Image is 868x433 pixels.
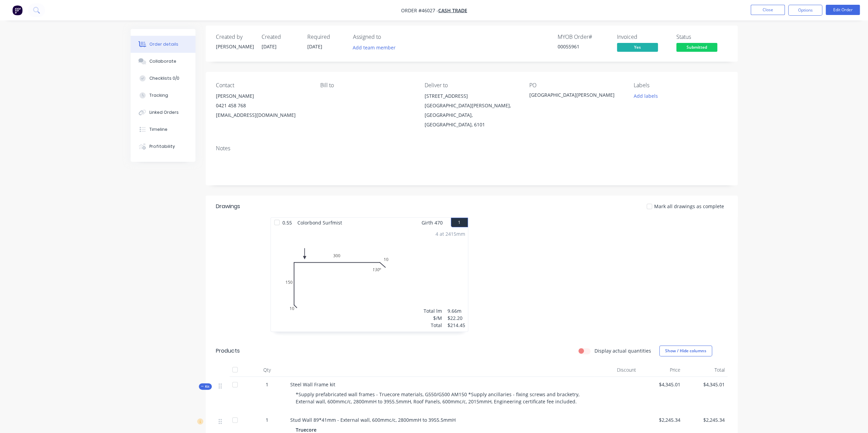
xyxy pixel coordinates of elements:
[558,34,609,40] div: MYOB Order #
[353,34,421,40] div: Assigned to
[296,391,581,405] span: *Supply prefabricated wall frames - Truecore materials, G550/G500 AM150 *Supply ancillaries - fix...
[436,230,465,237] div: 4 at 2415mm
[149,109,179,115] div: Linked Orders
[216,110,309,120] div: [EMAIL_ADDRESS][DOMAIN_NAME]
[425,91,518,101] div: [STREET_ADDRESS]
[216,101,309,110] div: 0421 458 768
[447,314,465,322] div: $22.20
[266,416,268,423] span: 1
[447,322,465,329] div: $214.45
[425,101,518,129] div: [GEOGRAPHIC_DATA][PERSON_NAME], [GEOGRAPHIC_DATA], [GEOGRAPHIC_DATA], 6101
[131,138,195,155] button: Profitability
[280,218,295,228] span: 0.55
[617,34,668,40] div: Invoiced
[659,345,712,356] button: Show / Hide columns
[12,5,23,15] img: Factory
[216,43,253,50] div: [PERSON_NAME]
[216,34,253,40] div: Created by
[630,91,661,100] button: Add labels
[686,381,725,388] span: $4,345.01
[676,34,727,40] div: Status
[247,363,288,377] div: Qty
[131,53,195,70] button: Collaborate
[349,43,399,52] button: Add team member
[425,91,518,129] div: [STREET_ADDRESS][GEOGRAPHIC_DATA][PERSON_NAME], [GEOGRAPHIC_DATA], [GEOGRAPHIC_DATA], 6101
[424,322,442,329] div: Total
[788,5,822,16] button: Options
[642,381,680,388] span: $4,345.01
[676,43,717,53] button: Submitted
[262,43,277,50] span: [DATE]
[290,417,456,423] span: Stud Wall 89*41mm - External wall, 600mmc/c, 2800mmH to 3955.5mmH
[676,43,717,51] span: Submitted
[149,92,168,98] div: Tracking
[266,381,268,388] span: 1
[149,41,178,47] div: Order details
[216,202,240,211] div: Drawings
[216,82,309,89] div: Contact
[320,82,414,89] div: Bill to
[683,363,727,377] div: Total
[594,347,651,354] label: Display actual quantities
[149,143,175,150] div: Profitability
[216,347,240,355] div: Products
[634,82,727,89] div: Labels
[425,82,518,89] div: Deliver to
[290,381,335,388] span: Steel Wall Frame kit
[216,91,309,120] div: [PERSON_NAME]0421 458 768[EMAIL_ADDRESS][DOMAIN_NAME]
[262,34,299,40] div: Created
[529,82,623,89] div: PO
[558,43,609,50] div: 00055961
[751,5,785,15] button: Close
[149,58,176,64] div: Collaborate
[451,218,468,227] button: 1
[422,218,443,228] span: Girth 470
[307,43,322,50] span: [DATE]
[642,416,680,423] span: $2,245.34
[353,43,399,52] button: Add team member
[149,126,167,133] div: Timeline
[424,307,442,314] div: Total lm
[639,363,683,377] div: Price
[826,5,860,15] button: Edit Order
[149,75,179,81] div: Checklists 0/0
[529,91,615,101] div: [GEOGRAPHIC_DATA][PERSON_NAME]
[617,43,658,51] span: Yes
[295,218,345,228] span: Colorbond Surfmist
[594,363,639,377] div: Discount
[447,307,465,314] div: 9.66m
[131,104,195,121] button: Linked Orders
[424,314,442,322] div: $/M
[654,203,724,210] span: Mark all drawings as complete
[216,91,309,101] div: [PERSON_NAME]
[131,121,195,138] button: Timeline
[199,383,212,390] div: Kit
[216,145,727,152] div: Notes
[686,416,725,423] span: $2,245.34
[131,70,195,87] button: Checklists 0/0
[271,228,468,331] div: 01015030010130º4 at 2415mmTotal lm$/MTotal9.66m$22.20$214.45
[131,87,195,104] button: Tracking
[401,7,438,14] span: Order #46027 -
[438,7,467,14] a: Cash Trade
[131,36,195,53] button: Order details
[307,34,345,40] div: Required
[201,384,210,389] span: Kit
